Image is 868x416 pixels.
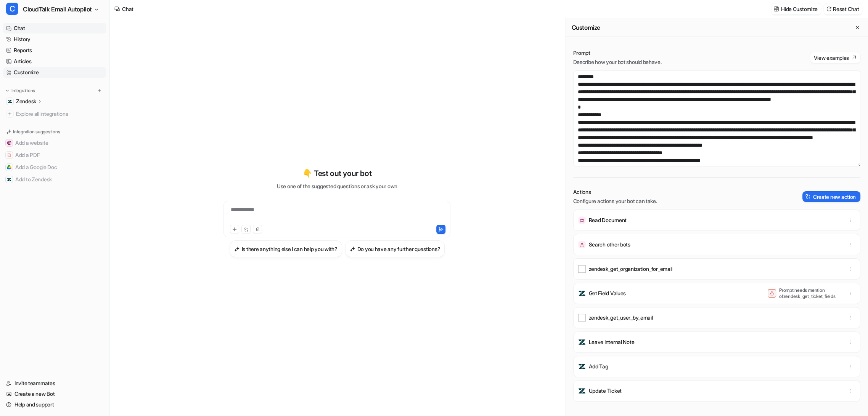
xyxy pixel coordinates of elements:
p: Add Tag [589,363,608,370]
button: Close flyout [853,23,862,32]
img: expand menu [5,88,10,93]
a: Create a new Bot [3,389,106,399]
div: Chat [122,5,133,13]
img: menu_add.svg [97,88,102,93]
button: Add a Google DocAdd a Google Doc [3,161,106,173]
img: Add a Google Doc [7,165,11,170]
img: Add a PDF [7,153,11,157]
img: zendesk_get_organization_for_email icon [578,265,586,273]
h3: Do you have any further questions? [357,245,440,253]
img: Read Document icon [578,216,586,224]
span: CloudTalk Email Autopilot [23,4,92,14]
img: customize [773,6,779,12]
img: Update Ticket icon [578,387,586,395]
img: reset [826,6,831,12]
img: Add Tag icon [578,363,586,370]
p: zendesk_get_user_by_email [589,314,653,322]
p: Integration suggestions [13,128,60,135]
img: Do you have any further questions? [350,246,355,252]
p: Describe how your bot should behave. [573,58,662,66]
a: Explore all integrations [3,109,106,119]
p: Use one of the suggested questions or ask your own [277,182,397,190]
a: Help and support [3,399,106,410]
p: Read Document [589,216,627,224]
p: Search other bots [589,241,630,248]
p: Leave Internal Note [589,338,635,346]
p: Zendesk [16,98,36,105]
span: C [6,3,18,15]
img: create-action-icon.svg [805,194,811,199]
button: Do you have any further questions?Do you have any further questions? [345,240,445,257]
a: Invite teammates [3,378,106,389]
img: Add to Zendesk [7,177,11,182]
a: Reports [3,45,106,56]
img: Is there anything else I can help you with? [234,246,240,252]
p: Prompt needs mention of zendesk_get_ticket_fields [779,287,840,299]
button: Create new action [802,191,860,202]
p: Integrations [11,88,35,94]
button: Add a websiteAdd a website [3,137,106,149]
button: Add to ZendeskAdd to Zendesk [3,173,106,186]
span: Explore all integrations [16,108,103,120]
button: Hide Customize [771,3,821,14]
button: Integrations [3,87,37,94]
button: Add a PDFAdd a PDF [3,149,106,161]
button: View examples [810,52,860,63]
h3: Is there anything else I can help you with? [242,245,338,253]
img: Get Field Values icon [578,290,586,297]
a: Customize [3,67,106,78]
img: zendesk_get_user_by_email icon [578,314,586,322]
p: Hide Customize [781,5,818,13]
button: Is there anything else I can help you with?Is there anything else I can help you with? [230,240,342,257]
img: Search other bots icon [578,241,586,248]
p: Configure actions your bot can take. [573,197,657,205]
h2: Customize [572,24,600,31]
p: Prompt [573,49,662,57]
p: Actions [573,188,657,196]
img: Leave Internal Note icon [578,338,586,346]
a: Articles [3,56,106,67]
p: Get Field Values [589,290,626,297]
img: explore all integrations [6,110,14,118]
p: Update Ticket [589,387,622,395]
a: History [3,34,106,45]
p: 👇 Test out your bot [303,168,371,179]
img: Add a website [7,141,11,145]
p: zendesk_get_organization_for_email [589,265,672,273]
button: Reset Chat [824,3,862,14]
img: Zendesk [8,99,12,104]
a: Chat [3,23,106,34]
